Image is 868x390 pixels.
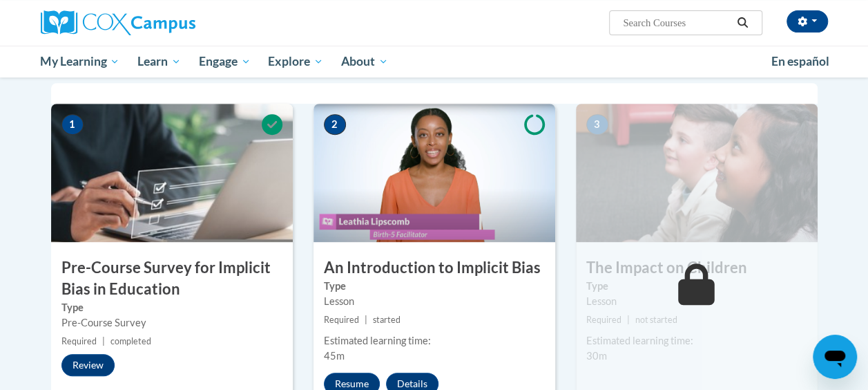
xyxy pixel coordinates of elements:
[41,10,289,35] a: Cox Campus
[324,315,359,325] span: Required
[586,279,807,294] label: Type
[314,257,555,279] h3: An Introduction to Implicit Bias
[314,104,555,242] img: Course Image
[586,114,608,135] span: 3
[373,315,401,325] span: started
[128,46,190,77] a: Learn
[199,53,251,70] span: Engage
[41,10,195,35] img: Cox Campus
[61,315,282,331] div: Pre-Course Survey
[586,350,607,362] span: 30m
[51,104,293,242] img: Course Image
[586,315,621,325] span: Required
[365,315,367,325] span: |
[324,333,545,349] div: Estimated learning time:
[190,46,260,77] a: Engage
[771,54,829,68] span: En español
[32,46,129,77] a: My Learning
[61,300,282,315] label: Type
[762,47,838,76] a: En español
[110,336,151,346] span: completed
[102,336,105,346] span: |
[332,46,397,77] a: About
[787,10,828,32] button: Account Settings
[576,104,818,242] img: Course Image
[324,279,545,294] label: Type
[324,114,346,135] span: 2
[576,257,818,279] h3: The Impact on Children
[40,53,119,70] span: My Learning
[324,294,545,309] div: Lesson
[813,335,857,379] iframe: Button to launch messaging window
[635,315,677,325] span: not started
[61,114,84,135] span: 1
[51,257,293,300] h3: Pre-Course Survey for Implicit Bias in Education
[259,46,332,77] a: Explore
[61,354,115,376] button: Review
[627,315,630,325] span: |
[61,336,97,346] span: Required
[732,15,753,31] button: Search
[30,46,838,77] div: Main menu
[586,294,807,309] div: Lesson
[586,333,807,349] div: Estimated learning time:
[324,350,345,362] span: 45m
[137,53,181,70] span: Learn
[341,53,388,70] span: About
[268,53,323,70] span: Explore
[621,15,732,31] input: Search Courses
